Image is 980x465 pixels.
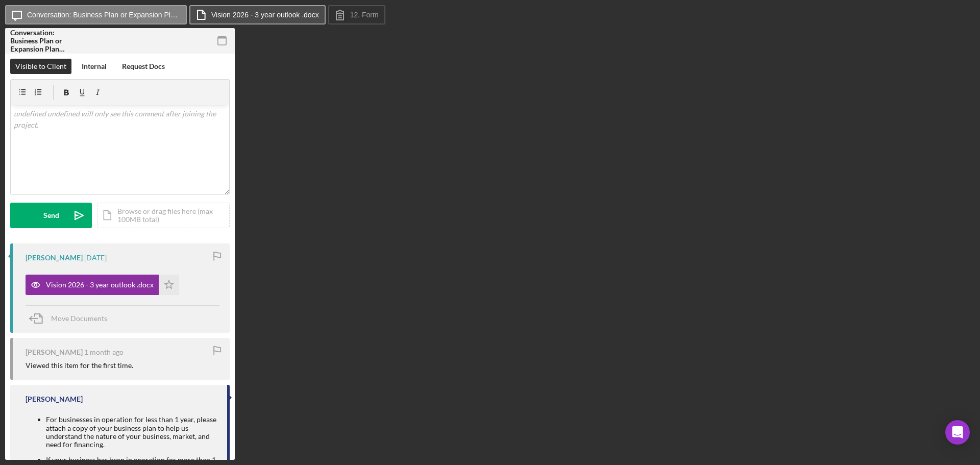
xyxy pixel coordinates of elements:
[10,203,92,228] button: Send
[10,59,71,74] button: Visible to Client
[211,11,319,19] label: Vision 2026 - 3 year outlook .docx
[5,5,187,25] button: Conversation: Business Plan or Expansion Plan ([PERSON_NAME])
[15,59,66,74] div: Visible to Client
[189,5,326,25] button: Vision 2026 - 3 year outlook .docx
[26,275,179,295] button: Vision 2026 - 3 year outlook .docx
[82,59,107,74] div: Internal
[117,59,170,74] button: Request Docs
[26,254,83,262] div: [PERSON_NAME]
[26,348,83,356] div: [PERSON_NAME]
[51,314,107,323] span: Move Documents
[43,203,59,228] div: Send
[26,306,117,331] button: Move Documents
[10,29,82,53] div: Conversation: Business Plan or Expansion Plan ([PERSON_NAME])
[26,395,83,403] div: [PERSON_NAME]
[84,348,124,356] time: 2025-07-23 20:59
[77,59,112,74] button: Internal
[84,254,107,262] time: 2025-08-25 11:13
[945,420,970,445] div: Open Intercom Messenger
[328,5,385,25] button: 12. Form
[46,415,216,448] span: For businesses in operation for less than 1 year, please attach a copy of your business plan to h...
[350,11,379,19] label: 12. Form
[26,361,133,370] div: Viewed this item for the first time.
[46,281,154,289] div: Vision 2026 - 3 year outlook .docx
[122,59,165,74] div: Request Docs
[27,11,180,19] label: Conversation: Business Plan or Expansion Plan ([PERSON_NAME])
